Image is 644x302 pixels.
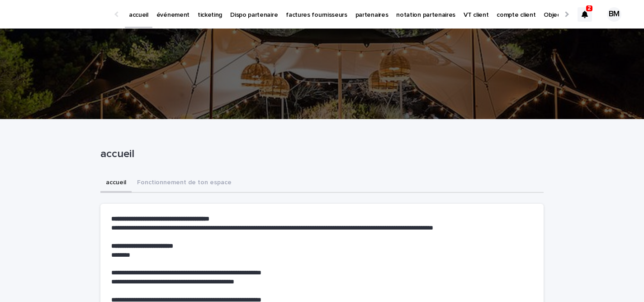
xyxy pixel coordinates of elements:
[132,174,237,193] button: Fonctionnement de ton espace
[578,7,592,22] div: 2
[100,174,132,193] button: accueil
[100,148,540,161] p: accueil
[588,5,591,11] p: 2
[607,7,621,22] div: BM
[18,5,106,24] img: Ls34BcGeRexTGTNfXpUC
